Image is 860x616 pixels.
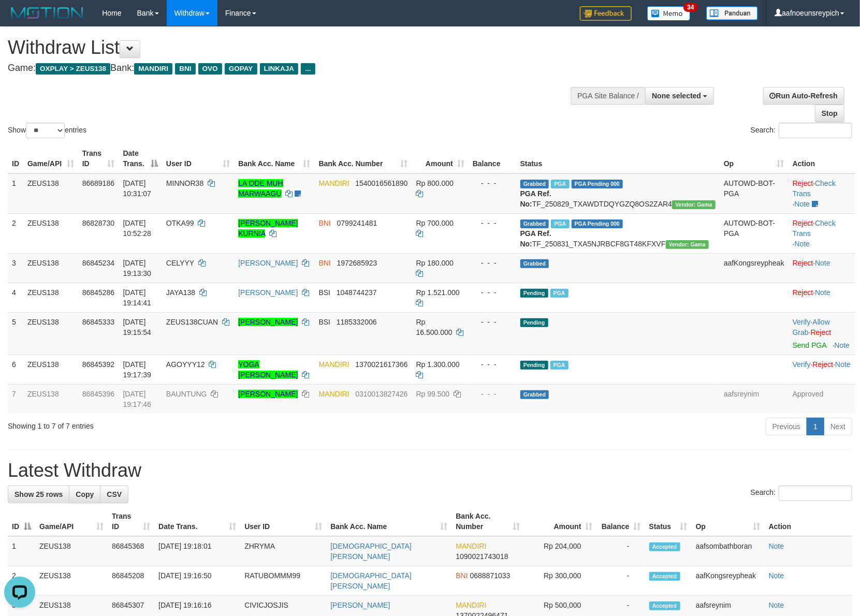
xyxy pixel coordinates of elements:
th: Bank Acc. Name: activate to sort column ascending [234,144,314,173]
span: Rp 16.500.000 [416,318,453,336]
td: AUTOWD-BOT-PGA [720,213,789,253]
a: [DEMOGRAPHIC_DATA][PERSON_NAME] [330,571,412,590]
td: - [597,536,645,566]
th: Action [765,507,852,536]
span: Accepted [649,602,680,610]
span: 86689186 [82,179,114,187]
span: Copy 1370021617366 to clipboard [355,360,407,369]
th: Game/API: activate to sort column ascending [23,144,78,173]
a: Reject [793,259,813,267]
td: Rp 204,000 [524,536,597,566]
a: Check Trans [793,179,836,198]
div: - - - [473,287,512,298]
span: MANDIRI [319,390,349,398]
a: Note [795,240,810,248]
a: Check Trans [793,219,836,238]
span: Copy 1972685923 to clipboard [337,259,377,267]
td: - [597,566,645,596]
a: 1 [807,418,824,435]
span: [DATE] 19:17:46 [123,390,151,408]
div: - - - [473,218,512,228]
span: Copy 1540016561890 to clipboard [355,179,407,187]
span: Marked by aafsreyleap [551,219,569,228]
th: Date Trans.: activate to sort column ascending [154,507,240,536]
label: Show entries [8,123,86,138]
span: [DATE] 19:15:54 [123,318,151,336]
span: Accepted [649,542,680,551]
a: Allow Grab [793,318,830,336]
a: Copy [69,486,100,503]
a: Note [795,200,810,208]
td: 2 [8,566,35,596]
a: Verify [793,360,811,369]
td: ZEUS138 [35,566,108,596]
td: Rp 300,000 [524,566,597,596]
td: 3 [8,253,23,283]
th: ID [8,144,23,173]
span: GOPAY [225,63,257,75]
img: Button%20Memo.svg [647,6,691,21]
a: [PERSON_NAME] [238,259,298,267]
input: Search: [779,123,852,138]
span: MINNOR38 [166,179,203,187]
th: Trans ID: activate to sort column ascending [108,507,154,536]
th: Bank Acc. Number: activate to sort column ascending [451,507,524,536]
td: 86845208 [108,566,154,596]
th: Balance: activate to sort column ascending [597,507,645,536]
th: Date Trans.: activate to sort column descending [119,144,162,173]
th: Bank Acc. Name: activate to sort column ascending [326,507,451,536]
span: PGA Pending [572,180,623,188]
a: Reject [793,179,813,187]
span: Copy 1185332006 to clipboard [337,318,377,326]
span: Copy 1090021743018 to clipboard [456,552,508,561]
td: AUTOWD-BOT-PGA [720,173,789,214]
td: 4 [8,283,23,312]
a: [DEMOGRAPHIC_DATA][PERSON_NAME] [330,542,412,561]
th: Bank Acc. Number: activate to sort column ascending [315,144,412,173]
div: - - - [473,178,512,188]
td: Approved [789,384,855,414]
span: [DATE] 10:31:07 [123,179,151,198]
label: Search: [751,486,852,501]
a: Reject [793,288,813,297]
a: [PERSON_NAME] [330,601,390,609]
td: · [789,253,855,283]
td: TF_250831_TXA5NJRBCF8GT48KFXVF [516,213,720,253]
span: BSI [319,288,331,297]
span: MANDIRI [319,179,349,187]
span: [DATE] 10:52:28 [123,219,151,238]
a: Send PGA [793,341,826,349]
span: BSI [319,318,331,326]
td: · · [789,355,855,384]
td: 6 [8,355,23,384]
div: - - - [473,359,512,370]
span: ZEUS138CUAN [166,318,218,326]
span: LINKAJA [260,63,299,75]
th: Amount: activate to sort column ascending [412,144,469,173]
span: Grabbed [520,390,549,399]
div: - - - [473,317,512,327]
span: BNI [319,259,331,267]
td: RATUBOMMM99 [240,566,326,596]
a: Note [815,259,830,267]
span: Vendor URL: https://trx31.1velocity.biz [672,200,716,209]
a: YOGA [PERSON_NAME] [238,360,298,379]
th: Action [789,144,855,173]
span: PGA Pending [572,219,623,228]
span: None selected [652,92,701,100]
span: MANDIRI [134,63,172,75]
a: Note [835,360,851,369]
th: Amount: activate to sort column ascending [524,507,597,536]
span: [DATE] 19:14:41 [123,288,151,307]
span: 86828730 [82,219,114,227]
th: Trans ID: activate to sort column ascending [78,144,119,173]
span: BNI [319,219,331,227]
span: BNI [175,63,195,75]
span: 86845396 [82,390,114,398]
a: Stop [815,105,844,122]
th: ID: activate to sort column descending [8,507,35,536]
b: PGA Ref. No: [520,229,551,248]
th: Status: activate to sort column ascending [645,507,692,536]
span: Marked by aafkaynarin [551,180,569,188]
span: ... [301,63,315,75]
